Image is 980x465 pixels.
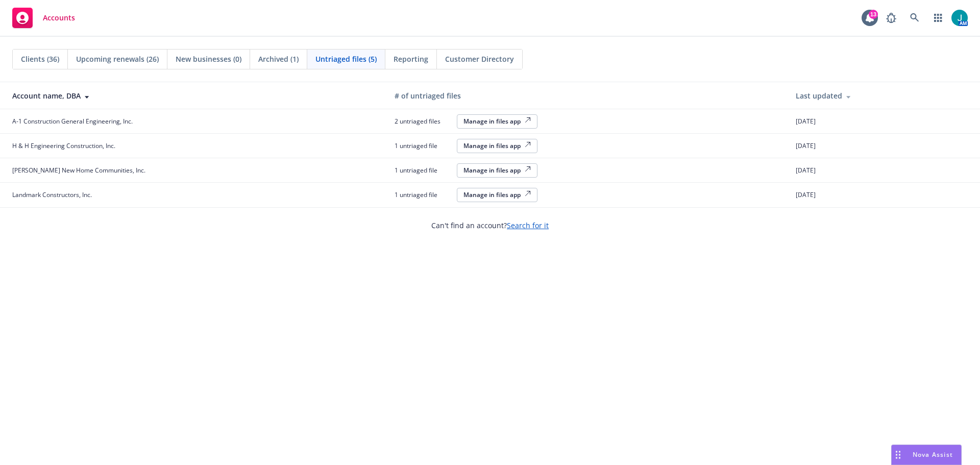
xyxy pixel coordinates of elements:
span: [DATE] [796,117,816,126]
span: Accounts [43,14,75,22]
div: Drag to move [892,445,904,464]
div: # of untriaged files [395,90,779,101]
div: Manage in files app [463,190,531,199]
div: Last updated [796,90,972,101]
span: [DATE] [796,141,816,150]
a: Accounts [8,4,79,32]
img: photo [951,10,968,26]
span: 1 untriaged file [395,190,451,199]
span: 1 untriaged file [395,141,451,150]
span: New businesses (0) [176,54,241,64]
span: Reporting [394,54,428,64]
a: Switch app [928,8,948,28]
span: Untriaged files (5) [315,54,377,64]
span: [PERSON_NAME] New Home Communities, Inc. [12,166,145,175]
span: [DATE] [796,166,816,175]
span: Clients (36) [21,54,59,64]
button: Manage in files app [457,163,537,178]
div: Manage in files app [463,166,531,175]
span: 2 untriaged files [395,117,451,126]
span: Upcoming renewals (26) [76,54,159,64]
span: [DATE] [796,190,816,199]
span: Nova Assist [913,450,953,459]
div: Manage in files app [463,141,531,150]
span: Archived (1) [258,54,299,64]
a: Report a Bug [881,8,901,28]
span: H & H Engineering Construction, Inc. [12,141,115,150]
div: 13 [869,10,878,19]
div: Manage in files app [463,117,531,126]
button: Manage in files app [457,188,537,202]
span: 1 untriaged file [395,166,451,175]
span: Customer Directory [445,54,514,64]
button: Manage in files app [457,139,537,153]
div: Account name, DBA [12,90,378,101]
span: Can't find an account? [431,220,549,231]
button: Manage in files app [457,114,537,129]
span: Landmark Constructors, Inc. [12,190,92,199]
span: A-1 Construction General Engineering, Inc. [12,117,133,126]
button: Nova Assist [891,445,962,465]
a: Search [904,8,925,28]
a: Search for it [507,221,549,230]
